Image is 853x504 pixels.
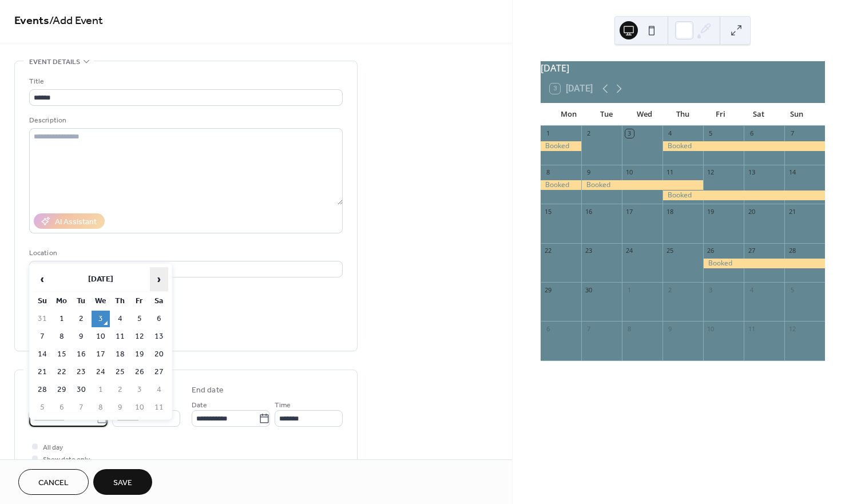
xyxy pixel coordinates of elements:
td: 12 [130,328,149,345]
td: 28 [33,382,51,398]
td: 10 [130,399,149,416]
div: 29 [544,285,553,294]
div: 4 [666,129,675,138]
td: 31 [33,311,51,327]
td: 17 [92,346,110,363]
div: 13 [747,168,756,177]
td: 3 [130,382,149,398]
div: 3 [707,285,715,294]
td: 23 [72,364,90,380]
div: 18 [666,207,675,216]
div: 21 [788,207,796,216]
td: 6 [150,311,168,327]
div: Sun [778,103,816,126]
th: Sa [150,293,168,309]
div: 19 [707,207,715,216]
div: 14 [788,168,796,177]
a: Events [14,10,49,32]
td: 2 [111,382,129,398]
div: 11 [747,324,756,333]
div: Wed [626,103,664,126]
div: 8 [625,324,634,333]
div: 27 [747,247,756,255]
td: 5 [130,311,149,327]
div: 25 [666,247,675,255]
div: 1 [544,129,553,138]
span: Date [192,399,207,411]
th: Fr [130,293,149,309]
td: 9 [111,399,129,416]
div: Booked [581,180,703,190]
div: 10 [625,168,634,177]
div: 7 [788,129,796,138]
div: Booked [541,141,581,151]
div: 2 [585,129,593,138]
td: 4 [111,311,129,327]
td: 9 [72,328,90,345]
span: › [150,268,168,291]
td: 10 [92,328,110,345]
div: 10 [707,324,715,333]
div: Booked [662,191,825,200]
th: Th [111,293,129,309]
div: Thu [664,103,701,126]
th: [DATE] [53,267,149,292]
td: 7 [72,399,90,416]
div: 12 [707,168,715,177]
span: Save [113,477,132,489]
td: 25 [111,364,129,380]
td: 14 [33,346,51,363]
div: 12 [788,324,796,333]
span: Cancel [38,477,69,489]
td: 19 [130,346,149,363]
div: 4 [747,285,756,294]
td: 5 [33,399,51,416]
td: 18 [111,346,129,363]
th: Tu [72,293,90,309]
div: 9 [666,324,675,333]
div: 6 [747,129,756,138]
div: Sat [740,103,777,126]
div: 17 [625,207,634,216]
th: Mo [53,293,71,309]
div: Fri [702,103,740,126]
div: 1 [625,285,634,294]
td: 24 [92,364,110,380]
div: 16 [585,207,593,216]
div: 6 [544,324,553,333]
td: 3 [92,311,110,327]
div: [DATE] [541,61,825,75]
td: 15 [53,346,71,363]
td: 8 [53,328,71,345]
td: 7 [33,328,51,345]
td: 2 [72,311,90,327]
td: 27 [150,364,168,380]
div: Booked [662,141,825,151]
div: Location [29,247,340,259]
td: 13 [150,328,168,345]
td: 30 [72,382,90,398]
div: Booked [541,180,581,190]
div: Tue [588,103,625,126]
div: 26 [707,247,715,255]
div: 23 [585,247,593,255]
div: Title [29,76,340,88]
td: 11 [111,328,129,345]
div: 5 [707,129,715,138]
div: 7 [585,324,593,333]
td: 26 [130,364,149,380]
td: 11 [150,399,168,416]
div: 20 [747,207,756,216]
div: 2 [666,285,675,294]
div: 9 [585,168,593,177]
div: Booked [703,259,825,268]
div: 30 [585,285,593,294]
div: 15 [544,207,553,216]
div: 22 [544,247,553,255]
span: Show date only [43,454,90,466]
td: 22 [53,364,71,380]
td: 1 [92,382,110,398]
button: Cancel [18,469,89,495]
span: / Add Event [49,10,103,32]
